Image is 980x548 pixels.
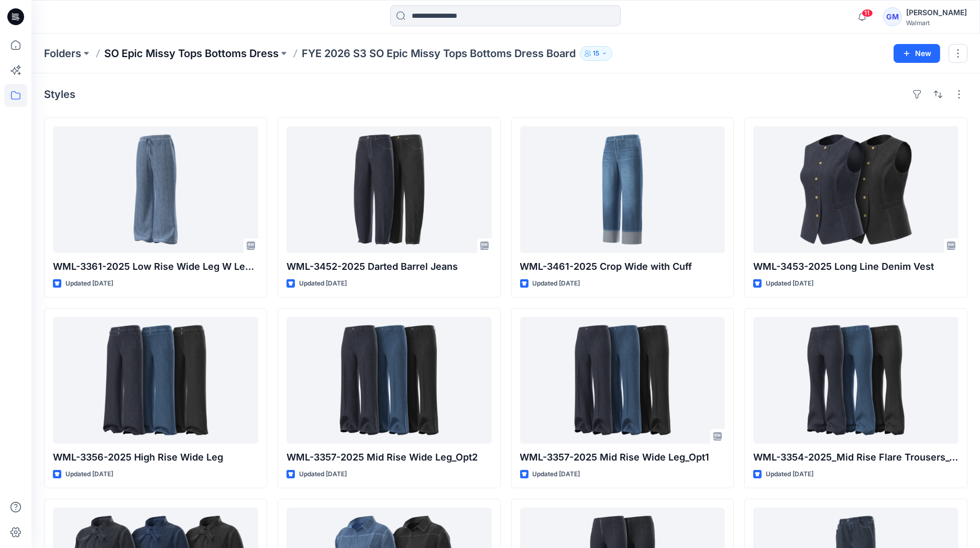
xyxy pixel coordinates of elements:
h4: Styles [44,88,75,101]
span: 11 [862,9,873,17]
p: FYE 2026 S3 SO Epic Missy Tops Bottoms Dress Board [302,46,576,61]
p: Updated [DATE] [533,278,580,289]
a: WML-3354-2025_Mid Rise Flare Trousers_32inseam [753,317,959,444]
p: Updated [DATE] [299,469,347,480]
p: 15 [593,48,599,59]
a: WML-3461-2025 Crop Wide with Cuff [520,126,725,253]
div: GM [883,7,902,26]
a: WML-3357-2025 Mid Rise Wide Leg_Opt2 [287,317,492,444]
p: WML-3357-2025 Mid Rise Wide Leg_Opt1 [520,450,725,465]
p: WML-3354-2025_Mid Rise Flare Trousers_32inseam [753,450,959,465]
p: WML-3453-2025 Long Line Denim Vest [753,259,959,274]
a: WML-3357-2025 Mid Rise Wide Leg_Opt1 [520,317,725,444]
a: Folders [44,46,81,61]
a: WML-3356-2025 High Rise Wide Leg [53,317,258,444]
div: [PERSON_NAME] [906,6,967,19]
p: Updated [DATE] [766,278,813,289]
a: SO Epic Missy Tops Bottoms Dress [104,46,279,61]
a: WML-3453-2025 Long Line Denim Vest [753,126,959,253]
p: WML-3357-2025 Mid Rise Wide Leg_Opt2 [287,450,492,465]
p: Updated [DATE] [533,469,580,480]
p: WML-3361-2025 Low Rise Wide Leg W Leg Down Hem [53,259,258,274]
div: Walmart [906,19,967,27]
a: WML-3361-2025 Low Rise Wide Leg W Leg Down Hem [53,126,258,253]
a: WML-3452-2025 Darted Barrel Jeans [287,126,492,253]
p: Updated [DATE] [299,278,347,289]
p: WML-3461-2025 Crop Wide with Cuff [520,259,725,274]
p: Updated [DATE] [65,278,113,289]
p: WML-3356-2025 High Rise Wide Leg [53,450,258,465]
p: WML-3452-2025 Darted Barrel Jeans [287,259,492,274]
button: 15 [580,46,612,61]
button: New [894,44,940,63]
p: Updated [DATE] [65,469,113,480]
p: Updated [DATE] [766,469,813,480]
